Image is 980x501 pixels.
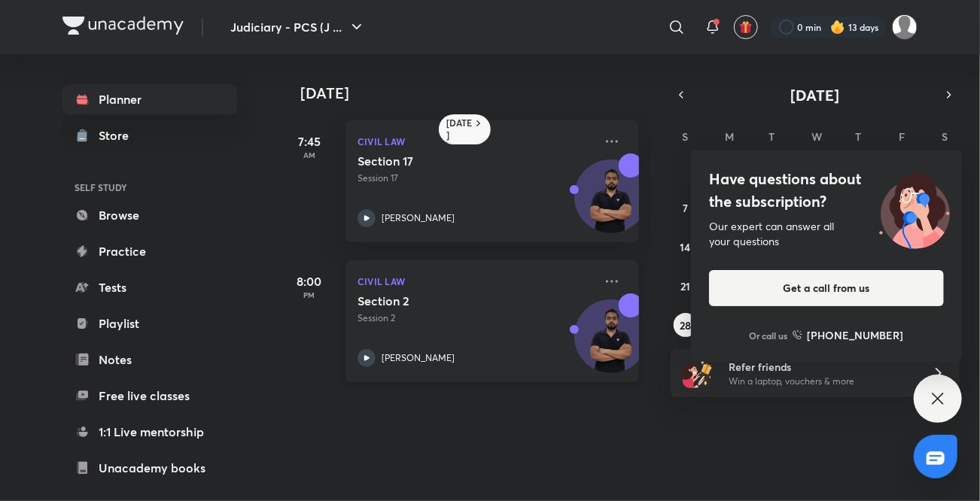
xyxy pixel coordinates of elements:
[729,359,914,375] h6: Refer friends
[575,168,647,240] img: Avatar
[382,211,455,225] p: [PERSON_NAME]
[769,129,775,144] abbr: Tuesday
[680,240,691,254] abbr: September 14, 2025
[793,327,904,343] a: [PHONE_NUMBER]
[683,129,689,144] abbr: Sunday
[808,327,904,343] h6: [PHONE_NUMBER]
[300,84,654,102] h4: [DATE]
[279,132,339,150] h5: 7:45
[358,172,594,185] p: Session 17
[62,308,237,339] a: Playlist
[683,201,688,215] abbr: September 7, 2025
[446,117,473,141] h6: [DATE]
[830,20,845,35] img: streak
[62,417,237,447] a: 1:1 Live mentorship
[734,15,758,39] button: avatar
[99,126,138,144] div: Store
[739,20,753,34] img: avatar
[62,381,237,411] a: Free live classes
[62,200,237,230] a: Browse
[680,318,691,332] abbr: September 28, 2025
[725,129,734,144] abbr: Monday
[855,129,861,144] abbr: Thursday
[358,132,594,150] p: Civil Law
[709,219,944,249] div: Our expert can answer all your questions
[575,308,647,380] img: Avatar
[750,329,788,342] p: Or call us
[674,196,698,220] button: September 7, 2025
[62,345,237,375] a: Notes
[358,293,545,308] h5: Section 2
[382,351,455,365] p: [PERSON_NAME]
[279,290,339,299] p: PM
[62,84,237,114] a: Planner
[811,129,822,144] abbr: Wednesday
[892,14,918,40] img: Shivangee Singh
[729,375,914,388] p: Win a laptop, vouchers & more
[62,453,237,483] a: Unacademy books
[709,270,944,306] button: Get a call from us
[62,17,184,38] a: Company Logo
[791,85,840,105] span: [DATE]
[680,279,690,293] abbr: September 21, 2025
[62,17,184,35] img: Company Logo
[358,153,545,169] h5: Section 17
[358,272,594,290] p: Civil Law
[358,311,594,325] p: Session 2
[942,129,948,144] abbr: Saturday
[674,274,698,298] button: September 21, 2025
[867,168,962,249] img: ttu_illustration_new.svg
[62,120,237,150] a: Store
[674,313,698,337] button: September 28, 2025
[221,12,375,42] button: Judiciary - PCS (J ...
[692,84,939,105] button: [DATE]
[709,168,944,213] h4: Have questions about the subscription?
[279,272,339,290] h5: 8:00
[62,272,237,302] a: Tests
[899,129,905,144] abbr: Friday
[279,150,339,159] p: AM
[683,358,713,388] img: referral
[674,235,698,259] button: September 14, 2025
[62,236,237,266] a: Practice
[62,175,237,200] h6: SELF STUDY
